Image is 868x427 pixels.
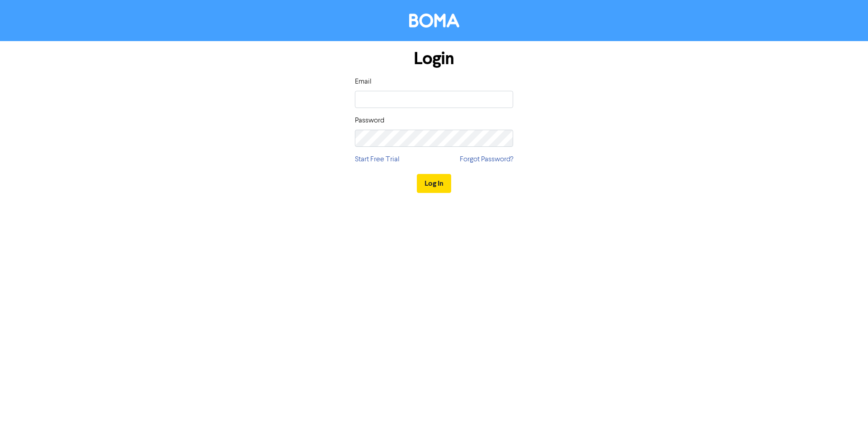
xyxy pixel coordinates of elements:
[355,154,400,165] a: Start Free Trial
[355,48,513,69] h1: Login
[355,115,384,126] label: Password
[460,154,513,165] a: Forgot Password?
[355,76,372,87] label: Email
[417,174,451,193] button: Log In
[409,14,459,28] img: BOMA Logo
